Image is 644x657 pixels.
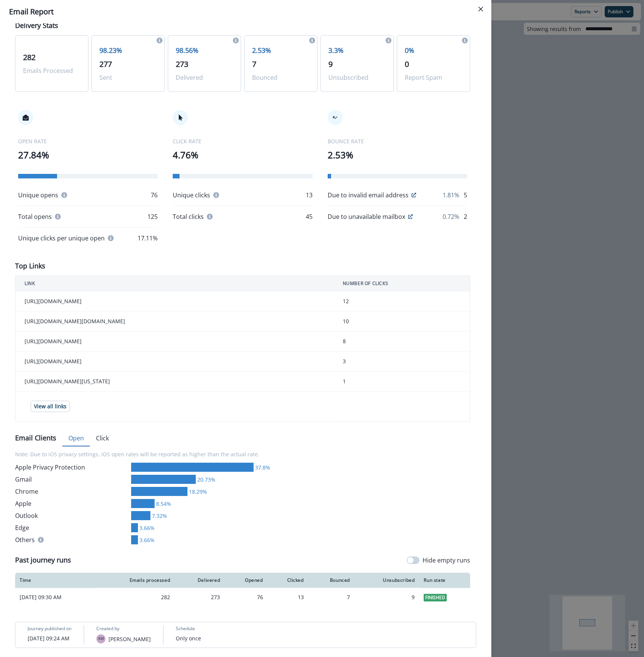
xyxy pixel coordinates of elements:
td: 3 [334,352,470,372]
p: Hide empty runs [423,556,470,565]
td: [URL][DOMAIN_NAME][US_STATE] [15,372,334,392]
span: 277 [99,59,112,69]
div: Bounced [313,577,350,583]
p: Created by [96,625,119,632]
p: Schedule [176,625,195,632]
div: 3.66% [138,536,155,544]
div: 273 [179,593,220,601]
div: Run state [424,577,466,583]
span: 7 [252,59,256,69]
div: Emails processed [101,577,170,583]
p: 0% [405,45,462,56]
p: Note: Due to iOS privacy settings, iOS open rates will be reported as higher than the actual rate. [15,446,470,463]
div: 8.54% [155,500,171,508]
button: Close [475,3,487,15]
p: Email Clients [15,433,56,443]
p: 2 [464,212,467,221]
td: 1 [334,372,470,392]
div: 13 [272,593,304,601]
p: 17.11% [138,234,158,243]
span: 282 [23,52,36,62]
div: 3.66% [138,524,155,532]
div: 9 [359,593,415,601]
div: 7.32% [150,512,167,520]
p: Total opens [18,212,52,221]
div: Clicked [272,577,304,583]
th: LINK [15,276,334,291]
div: Gmail [15,475,128,484]
p: 2.53% [328,148,467,162]
td: 8 [334,332,470,352]
p: Top Links [15,261,45,271]
div: Apple [15,499,128,508]
td: [URL][DOMAIN_NAME] [15,332,334,352]
span: 273 [176,59,188,69]
p: [PERSON_NAME] [108,635,151,643]
div: 20.73% [196,476,215,483]
p: 98.56% [176,45,233,56]
p: Delivery Stats [15,20,58,31]
div: 7 [313,593,350,601]
p: Bounced [252,73,310,82]
p: Due to invalid email address [328,191,409,200]
p: 27.84% [18,148,158,162]
p: 125 [147,212,158,221]
p: Report Spam [405,73,462,82]
p: Journey published on [28,625,71,632]
p: Sent [99,73,157,82]
div: 18.29% [187,488,207,496]
th: NUMBER OF CLICKS [334,276,470,291]
div: Others [15,535,128,544]
span: Finished [424,594,447,601]
button: Open [62,431,90,446]
div: 37.8% [254,463,270,471]
td: [URL][DOMAIN_NAME] [15,291,334,311]
button: View all links [31,401,70,412]
div: Email Report [9,6,482,17]
p: 5 [464,191,467,200]
p: Unsubscribed [328,73,386,82]
td: 10 [334,311,470,332]
p: 13 [306,191,313,200]
div: Kendall McGill [98,637,104,641]
p: OPEN RATE [18,137,158,145]
div: Outlook [15,511,128,520]
p: 76 [151,191,158,200]
div: Apple Privacy Protection [15,463,128,472]
div: Opened [229,577,263,583]
p: View all links [34,403,67,410]
p: Due to unavailable mailbox [328,212,405,221]
p: 3.3% [328,45,386,56]
p: Unique opens [18,191,58,200]
span: 9 [328,59,333,69]
p: Delivered [176,73,233,82]
p: 1.81% [443,191,459,200]
button: Click [90,431,115,446]
div: Chrome [15,487,128,496]
td: [URL][DOMAIN_NAME] [15,352,334,372]
td: [URL][DOMAIN_NAME][DOMAIN_NAME] [15,311,334,332]
p: Past journey runs [15,555,71,565]
p: 4.76% [173,148,312,162]
p: 2.53% [252,45,310,56]
p: BOUNCE RATE [328,137,467,145]
div: Delivered [179,577,220,583]
p: Total clicks [173,212,204,221]
div: Time [20,577,91,583]
td: 12 [334,291,470,311]
span: 0 [405,59,409,69]
p: [DATE] 09:30 AM [20,593,91,601]
p: 0.72% [443,212,459,221]
p: CLICK RATE [173,137,312,145]
div: 282 [101,593,170,601]
p: 98.23% [99,45,157,56]
p: Unique clicks [173,191,210,200]
p: Emails Processed [23,66,80,75]
div: 76 [229,593,263,601]
p: Unique clicks per unique open [18,234,105,243]
div: Unsubscribed [359,577,415,583]
p: Only once [176,634,201,642]
div: Edge [15,523,128,532]
p: 45 [306,212,313,221]
p: [DATE] 09:24 AM [28,634,70,642]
